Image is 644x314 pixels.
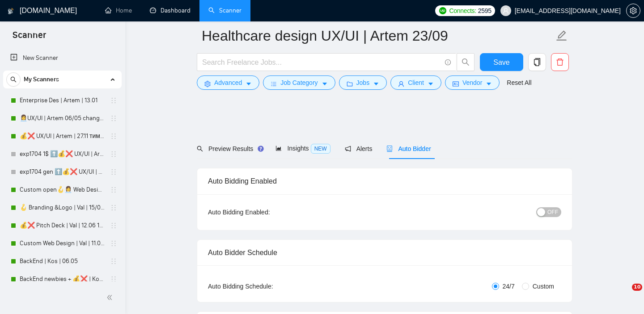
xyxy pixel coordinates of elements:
[551,58,568,66] span: delete
[110,151,117,158] span: holder
[197,146,203,152] span: search
[529,281,558,291] span: Custom
[462,78,482,88] span: Vendor
[110,240,117,247] span: holder
[428,80,434,87] span: caret-down
[20,234,105,252] a: Custom Web Design | Val | 11.09 filters changed
[10,49,114,67] a: New Scanner
[556,30,568,42] span: edit
[507,78,531,88] a: Reset All
[110,222,117,229] span: holder
[408,78,424,88] span: Client
[280,78,318,88] span: Job Category
[20,127,105,145] a: 💰❌ UX/UI | Artem | 27.11 тимчасово вимкнула
[202,57,441,68] input: Search Freelance Jobs...
[345,145,373,152] span: Alerts
[8,4,14,18] img: logo
[208,7,241,14] a: searchScanner
[614,284,635,305] iframe: Intercom live chat
[449,6,476,16] span: Connects:
[110,186,117,193] span: holder
[626,7,640,14] a: setting
[20,181,105,199] a: Custom open🪝👩‍💼 Web Design | Artem18/09 other start
[503,8,509,14] span: user
[20,163,105,181] a: exp1704 gen ⬆️💰❌ UX/UI | Artem
[20,217,105,234] a: 💰❌ Pitch Deck | Val | 12.06 16% view
[20,199,105,217] a: 🪝 Branding &Logo | Val | 15/05 added other end
[373,80,379,87] span: caret-down
[105,7,132,14] a: homeHome
[20,145,105,163] a: exp1704 1$ ⬆️💰❌ UX/UI | Artem
[529,58,546,66] span: copy
[110,133,117,140] span: holder
[20,92,105,109] a: Enterprise Des | Artem | 13.01
[6,72,21,87] button: search
[197,75,259,90] button: settingAdvancedcaret-down
[263,75,335,90] button: barsJob Categorycaret-down
[20,252,105,270] a: BackEnd | Kos | 06.05
[356,78,370,88] span: Jobs
[202,25,554,47] input: Scanner name...
[457,58,474,66] span: search
[439,7,446,14] img: upwork-logo.png
[5,29,53,47] span: Scanner
[204,80,211,87] span: setting
[110,97,117,104] span: holder
[345,146,351,152] span: notification
[398,80,404,87] span: user
[275,145,282,151] span: area-chart
[445,59,451,65] span: info-circle
[311,144,330,154] span: NEW
[110,204,117,211] span: holder
[246,80,252,87] span: caret-down
[110,276,117,283] span: holder
[339,75,387,90] button: folderJobscaret-down
[24,71,59,88] span: My Scanners
[208,168,561,194] div: Auto Bidding Enabled
[110,258,117,265] span: holder
[528,53,546,71] button: copy
[493,57,509,68] span: Save
[257,145,265,153] div: Tooltip anchor
[386,146,393,152] span: robot
[208,240,561,265] div: Auto Bidder Schedule
[390,75,441,90] button: userClientcaret-down
[386,145,431,152] span: Auto Bidder
[208,281,326,291] div: Auto Bidding Schedule:
[486,80,492,87] span: caret-down
[7,76,20,83] span: search
[347,80,353,87] span: folder
[322,80,328,87] span: caret-down
[110,168,117,176] span: holder
[271,80,277,87] span: bars
[547,207,558,217] span: OFF
[20,270,105,288] a: BackEnd newbies + 💰❌ | Kos | 06.05
[499,281,518,291] span: 24/7
[208,207,326,217] div: Auto Bidding Enabled:
[20,109,105,127] a: 👩‍💼UX/UI | Artem 06/05 changed start
[3,49,122,67] li: New Scanner
[457,53,475,71] button: search
[551,53,569,71] button: delete
[197,145,261,152] span: Preview Results
[480,53,523,71] button: Save
[275,145,330,152] span: Insights
[632,284,642,291] span: 10
[453,80,459,87] span: idcard
[478,6,491,16] span: 2595
[214,78,242,88] span: Advanced
[150,7,191,14] a: dashboardDashboard
[110,115,117,122] span: holder
[106,293,115,302] span: double-left
[626,4,640,18] button: setting
[445,75,500,90] button: idcardVendorcaret-down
